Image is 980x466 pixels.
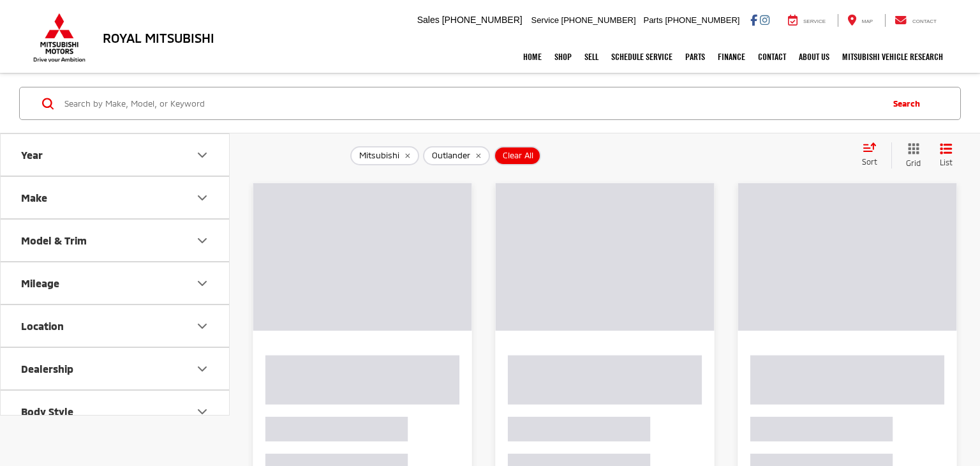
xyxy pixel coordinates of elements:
[930,142,962,169] button: List View
[21,149,43,161] div: Year
[195,319,210,334] div: Location
[103,31,214,45] h3: Royal Mitsubishi
[862,157,877,166] span: Sort
[643,15,662,25] span: Parts
[752,41,792,73] a: Contact
[359,151,399,161] span: Mitsubishi
[21,363,73,375] div: Dealership
[195,361,210,377] div: Dealership
[21,234,87,246] div: Model & Trim
[856,142,891,168] button: Select sort value
[432,151,470,161] span: Outlander
[862,19,873,24] span: Map
[21,277,59,289] div: Mileage
[836,41,949,73] a: Mitsubishi Vehicle Research
[531,15,559,25] span: Service
[1,262,230,304] button: MileageMileage
[940,157,953,168] span: List
[605,41,679,73] a: Schedule Service: Opens in a new tab
[195,404,210,419] div: Body Style
[63,88,880,119] input: Search by Make, Model, or Keyword
[1,177,230,218] button: MakeMake
[21,192,47,204] div: Make
[760,15,769,25] a: Instagram: Click to visit our Instagram page
[503,151,533,161] span: Clear All
[838,14,882,27] a: Map
[417,15,440,25] span: Sales
[195,276,210,291] div: Mileage
[195,147,210,163] div: Year
[891,142,930,169] button: Grid View
[561,15,636,25] span: [PHONE_NUMBER]
[517,41,548,73] a: Home
[195,233,210,248] div: Model & Trim
[494,146,541,165] button: Clear All
[912,19,937,24] span: Contact
[665,15,739,25] span: [PHONE_NUMBER]
[21,320,64,332] div: Location
[423,146,490,165] button: remove Outlander
[1,134,230,176] button: YearYear
[711,41,752,73] a: Finance
[792,41,836,73] a: About Us
[548,41,578,73] a: Shop
[21,405,73,417] div: Body Style
[1,348,230,389] button: DealershipDealership
[803,19,826,24] span: Service
[1,305,230,347] button: LocationLocation
[1,391,230,432] button: Body StyleBody Style
[1,220,230,261] button: Model & TrimModel & Trim
[906,158,921,169] span: Grid
[31,13,88,63] img: Mitsubishi
[679,41,711,73] a: Parts: Opens in a new tab
[778,14,835,27] a: Service
[442,15,523,25] span: [PHONE_NUMBER]
[578,41,605,73] a: Sell
[885,14,946,27] a: Contact
[350,146,419,165] button: remove Mitsubishi
[195,190,210,206] div: Make
[880,87,939,119] button: Search
[750,15,757,25] a: Facebook: Click to visit our Facebook page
